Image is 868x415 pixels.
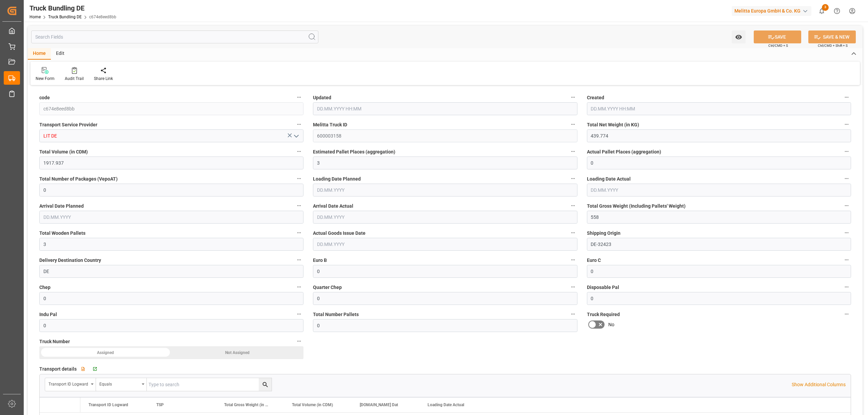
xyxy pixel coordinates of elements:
[732,4,814,17] button: Melitta Europa GmbH & Co. KG
[295,201,303,210] button: Arrival Date Planned
[295,93,303,102] button: code
[822,4,829,11] span: 3
[569,228,577,237] button: Actual Goods Issue Date
[172,346,304,359] div: Not Assigned
[292,402,333,407] span: Total Volume (in CDM)
[587,148,661,155] span: Actual Pallet Places (aggregation)
[29,15,41,19] a: Home
[842,228,851,237] button: Shipping Origin
[45,378,96,391] button: open menu
[313,257,327,264] span: Euro B
[732,6,811,16] div: Melitta Europa GmbH & Co. KG
[360,402,398,407] span: [DOMAIN_NAME] Dat
[65,76,84,82] div: Audit Trail
[156,402,164,407] span: TSP
[48,15,82,19] a: Truck Bundling DE
[313,238,577,251] input: DD.MM.YYYY
[569,310,577,318] button: Total Number Pallets
[39,211,303,224] input: DD.MM.YYYY
[842,93,851,102] button: Created
[313,121,347,128] span: Melitta Truck ID
[587,175,631,183] span: Loading Date Actual
[313,175,361,183] span: Loading Date Planned
[587,311,620,318] span: Truck Required
[569,93,577,102] button: Updated
[587,284,619,291] span: Disposable Pal
[587,257,601,264] span: Euro C
[754,30,801,43] button: SAVE
[295,255,303,264] button: Delivery Destination Country
[39,203,84,210] span: Arrival Date Planned
[39,175,118,183] span: Total Number of Packages (VepoAT)
[39,338,70,345] span: Truck Number
[51,48,70,60] div: Edit
[842,255,851,264] button: Euro C
[39,366,77,373] span: Transport details
[48,379,88,387] div: Transport ID Logward
[818,43,848,48] span: Ctrl/CMD + Shift + S
[99,379,139,387] div: Equals
[295,310,303,318] button: Indu Pal
[94,76,113,82] div: Share Link
[39,284,51,291] span: Chep
[842,201,851,210] button: Total Gross Weight (Including Pallets' Weight)
[814,3,829,19] button: show 3 new notifications
[829,3,845,19] button: Help Center
[39,121,97,128] span: Transport Service Provider
[29,3,116,13] div: Truck Bundling DE
[39,311,57,318] span: Indu Pal
[295,228,303,237] button: Total Wooden Pallets
[587,230,620,237] span: Shipping Origin
[792,381,846,388] p: Show Additional Columns
[39,346,172,359] div: Assigned
[39,148,88,155] span: Total Volume (in CDM)
[842,310,851,318] button: Truck Required
[569,174,577,183] button: Loading Date Planned
[295,120,303,129] button: Transport Service Provider
[224,402,270,407] span: Total Gross Weight (in KG)
[295,337,303,346] button: Truck Number
[587,94,604,101] span: Created
[587,121,639,128] span: Total Net Weight (in KG)
[259,378,272,391] button: search button
[842,120,851,129] button: Total Net Weight (in KG)
[295,174,303,183] button: Total Number of Packages (VepoAT)
[569,255,577,264] button: Euro B
[587,184,851,196] input: DD.MM.YYYY
[36,76,55,82] div: New Form
[569,147,577,156] button: Estimated Pallet Places (aggregation)
[587,102,851,115] input: DD.MM.YYYY HH:MM
[28,48,51,60] div: Home
[313,94,331,101] span: Updated
[313,230,366,237] span: Actual Goods Issue Date
[147,378,272,391] input: Type to search
[842,283,851,291] button: Disposable Pal
[842,147,851,156] button: Actual Pallet Places (aggregation)
[96,378,147,391] button: open menu
[39,94,50,101] span: code
[88,402,128,407] span: Transport ID Logward
[569,283,577,291] button: Quarter Chep
[39,257,101,264] span: Delivery Destination Country
[732,30,746,43] button: open menu
[587,203,686,210] span: Total Gross Weight (Including Pallets' Weight)
[313,311,359,318] span: Total Number Pallets
[313,102,577,115] input: DD.MM.YYYY HH:MM
[39,230,85,237] span: Total Wooden Pallets
[313,211,577,224] input: DD.MM.YYYY
[768,43,788,48] span: Ctrl/CMD + S
[569,120,577,129] button: Melitta Truck ID
[313,184,577,196] input: DD.MM.YYYY
[842,174,851,183] button: Loading Date Actual
[295,147,303,156] button: Total Volume (in CDM)
[295,283,303,291] button: Chep
[313,203,353,210] span: Arrival Date Actual
[313,284,342,291] span: Quarter Chep
[569,201,577,210] button: Arrival Date Actual
[291,131,301,141] button: open menu
[608,321,614,328] span: No
[808,30,856,43] button: SAVE & NEW
[428,402,464,407] span: Loading Date Actual
[31,30,318,43] input: Search Fields
[313,148,395,155] span: Estimated Pallet Places (aggregation)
